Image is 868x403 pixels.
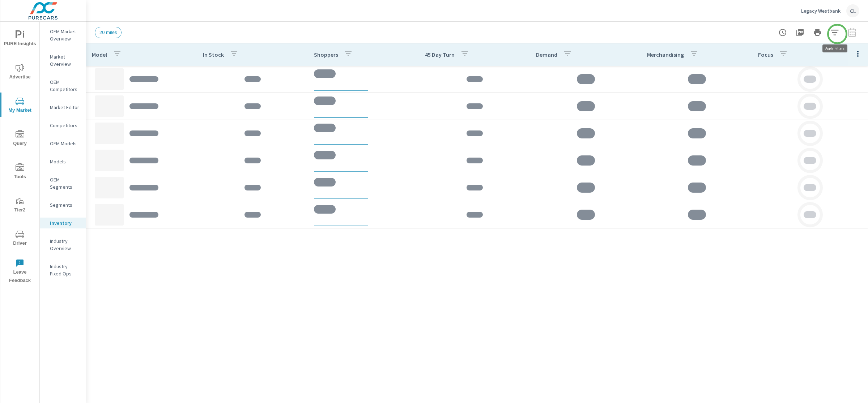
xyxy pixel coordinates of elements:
p: Shoppers [314,51,338,58]
p: Focus [758,51,773,58]
p: Market Overview [50,53,80,68]
span: Tools [3,163,37,181]
p: Industry Overview [50,237,80,252]
span: Driver [3,230,37,248]
span: Advertise [3,64,37,81]
p: Legacy Westbank [801,8,841,14]
div: Market Overview [40,51,86,69]
div: OEM Competitors [40,77,86,95]
span: Leave Feedback [3,259,37,285]
p: Models [50,158,80,165]
p: In Stock [203,51,224,58]
p: Merchandising [647,51,684,58]
p: 45 Day Turn [425,51,455,58]
p: OEM Competitors [50,78,80,93]
span: My Market [3,97,37,115]
div: nav menu [0,22,39,288]
div: OEM Market Overview [40,26,86,44]
p: OEM Market Overview [50,28,80,42]
div: Segments [40,200,86,210]
div: CL [846,4,859,17]
div: OEM Models [40,138,86,149]
div: Market Editor [40,102,86,113]
p: Competitors [50,122,80,129]
p: Inventory [50,219,80,227]
span: 20 miles [95,30,121,35]
p: Industry Fixed Ops [50,263,80,277]
p: OEM Models [50,140,80,147]
span: Query [3,130,37,148]
p: Model [92,51,107,58]
p: Market Editor [50,104,80,111]
div: Inventory [40,218,86,228]
p: Demand [536,51,557,58]
div: Competitors [40,120,86,131]
p: Segments [50,201,80,209]
span: Tier2 [3,197,37,214]
p: OEM Segments [50,176,80,190]
div: OEM Segments [40,174,86,192]
div: Industry Fixed Ops [40,261,86,279]
div: Industry Overview [40,236,86,254]
div: Models [40,156,86,167]
span: PURE Insights [3,30,37,48]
